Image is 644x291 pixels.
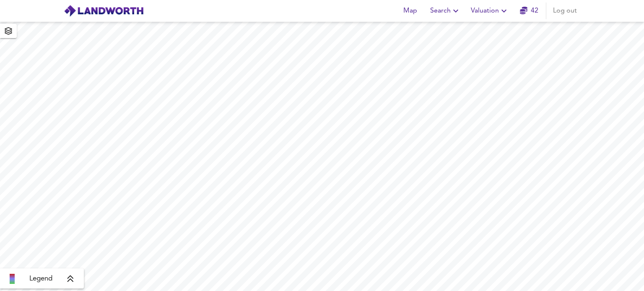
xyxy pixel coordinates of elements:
img: logo [64,5,144,17]
button: 42 [516,3,543,19]
a: 42 [520,5,538,17]
span: Valuation [471,5,509,17]
button: Valuation [467,3,512,19]
span: Search [430,5,461,17]
span: Log out [553,5,577,17]
button: Search [427,3,464,19]
button: Map [397,3,423,19]
span: Legend [29,274,52,284]
span: Map [400,5,420,17]
button: Log out [550,3,580,19]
